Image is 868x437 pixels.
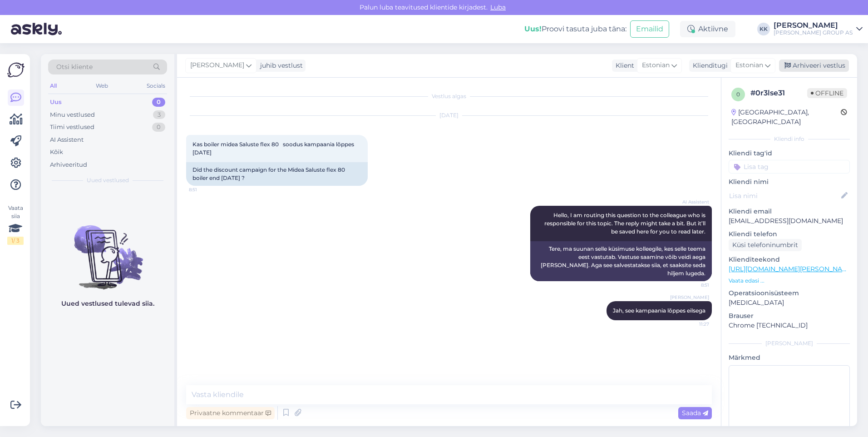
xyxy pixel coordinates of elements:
[729,207,850,216] p: Kliendi email
[612,61,634,70] div: Klient
[729,277,850,285] p: Vaata edasi ...
[7,204,24,245] div: Vaata siia
[807,88,847,98] span: Offline
[152,123,165,132] div: 0
[152,98,165,107] div: 0
[774,29,853,36] div: [PERSON_NAME] GROUP AS
[190,60,244,70] span: [PERSON_NAME]
[189,186,223,193] span: 8:51
[735,60,763,70] span: Estonian
[736,91,740,98] span: 0
[48,80,59,92] div: All
[61,299,154,308] p: Uued vestlused tulevad siia.
[256,61,303,70] div: juhib vestlust
[757,23,770,35] div: KK
[729,298,850,308] p: [MEDICAL_DATA]
[729,149,850,158] p: Kliendi tag'id
[729,353,850,363] p: Märkmed
[630,20,669,38] button: Emailid
[50,160,87,169] div: Arhiveeritud
[613,307,705,314] span: Jah, see kampaania lõppes eilsega
[153,110,165,119] div: 3
[186,407,275,419] div: Privaatne kommentaar
[729,191,839,201] input: Lisa nimi
[750,88,807,99] div: # 0r3lse31
[50,123,94,132] div: Tiimi vestlused
[729,339,850,348] div: [PERSON_NAME]
[729,288,850,298] p: Operatsioonisüsteem
[675,282,709,288] span: 8:51
[670,294,709,301] span: [PERSON_NAME]
[50,148,63,157] div: Kõik
[729,229,850,239] p: Kliendi telefon
[50,135,84,144] div: AI Assistent
[729,135,850,143] div: Kliendi info
[186,92,712,100] div: Vestlus algas
[56,62,93,72] span: Otsi kliente
[7,237,24,245] div: 1 / 3
[642,60,670,70] span: Estonian
[675,199,709,205] span: AI Assistent
[774,22,863,36] a: [PERSON_NAME][PERSON_NAME] GROUP AS
[186,162,368,186] div: Did the discount campaign for the Midea Saluste flex 80 boiler end [DATE] ?
[675,321,709,328] span: 11:27
[544,212,707,235] span: Hello, I am routing this question to the colleague who is responsible for this topic. The reply m...
[186,111,712,119] div: [DATE]
[729,311,850,321] p: Brauser
[729,265,854,273] a: [URL][DOMAIN_NAME][PERSON_NAME]
[87,176,129,184] span: Uued vestlused
[729,160,850,174] input: Lisa tag
[530,241,712,281] div: Tere, ma suunan selle küsimuse kolleegile, kes selle teema eest vastutab. Vastuse saamine võib ve...
[50,110,95,119] div: Minu vestlused
[774,22,853,29] div: [PERSON_NAME]
[731,108,841,127] div: [GEOGRAPHIC_DATA], [GEOGRAPHIC_DATA]
[41,209,174,291] img: No chats
[524,24,626,35] div: Proovi tasuta juba täna:
[94,80,110,92] div: Web
[729,177,850,187] p: Kliendi nimi
[680,21,735,37] div: Aktiivne
[7,61,25,79] img: Askly Logo
[689,61,728,70] div: Klienditugi
[779,60,849,72] div: Arhiveeri vestlus
[729,255,850,264] p: Klienditeekond
[192,141,355,156] span: Kas boiler midea Saluste flex 80 soodus kampaania lõppes [DATE]
[50,98,62,107] div: Uus
[524,25,542,33] b: Uus!
[145,80,167,92] div: Socials
[729,239,802,251] div: Küsi telefoninumbrit
[488,3,508,11] span: Luba
[682,409,708,417] span: Saada
[729,216,850,226] p: [EMAIL_ADDRESS][DOMAIN_NAME]
[729,321,850,330] p: Chrome [TECHNICAL_ID]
